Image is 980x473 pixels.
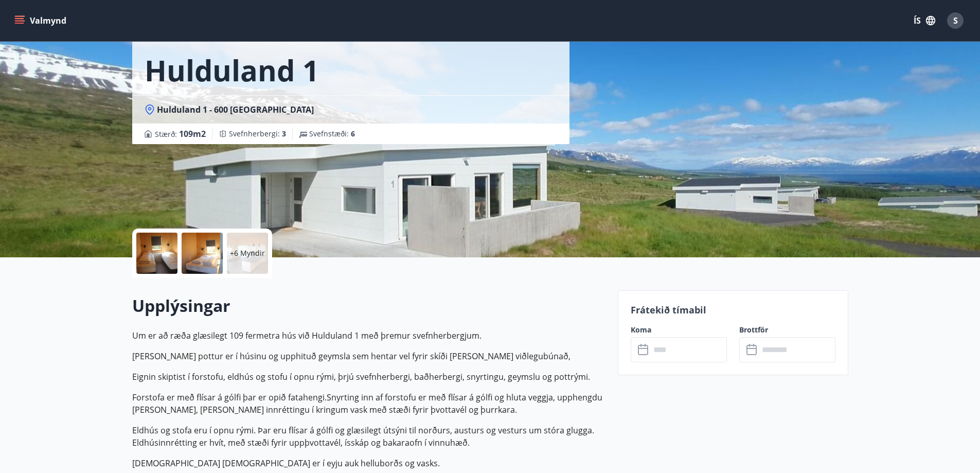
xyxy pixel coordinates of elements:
span: Svefnstæði : [309,129,355,139]
span: S [953,15,958,26]
h1: Hulduland 1 [145,50,319,90]
p: [DEMOGRAPHIC_DATA] [DEMOGRAPHIC_DATA] er í eyju auk helluborðs og vasks. [132,457,605,469]
span: 3 [282,129,286,138]
h2: Upplýsingar [132,294,605,317]
button: ÍS [908,11,941,30]
p: +6 Myndir [230,248,265,258]
p: Forstofa er með flísar á gólfi þar er opið fatahengi.Snyrting inn af forstofu er með flísar á gól... [132,391,605,416]
button: S [943,8,968,33]
p: [PERSON_NAME] pottur er í húsinu og upphituð geymsla sem hentar vel fyrir skíði [PERSON_NAME] við... [132,350,605,362]
span: Svefnherbergi : [229,129,286,139]
button: menu [12,11,70,30]
span: 6 [351,129,355,138]
p: Eignin skiptist í forstofu, eldhús og stofu í opnu rými, þrjú svefnherbergi, baðherbergi, snyrtin... [132,371,605,383]
p: Um er að ræða glæsilegt 109 fermetra hús við Hulduland 1 með þremur svefnherbergjum. [132,329,605,342]
label: Brottför [739,325,835,335]
p: Frátekið tímabil [631,303,835,317]
p: Eldhús og stofa eru í opnu rými. Þar eru flísar á gólfi og glæsilegt útsýni til norðurs, austurs ... [132,424,605,449]
span: Stærð : [155,128,206,140]
span: 109 m2 [179,128,206,139]
label: Koma [631,325,727,335]
span: Hulduland 1 - 600 [GEOGRAPHIC_DATA] [157,104,314,115]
